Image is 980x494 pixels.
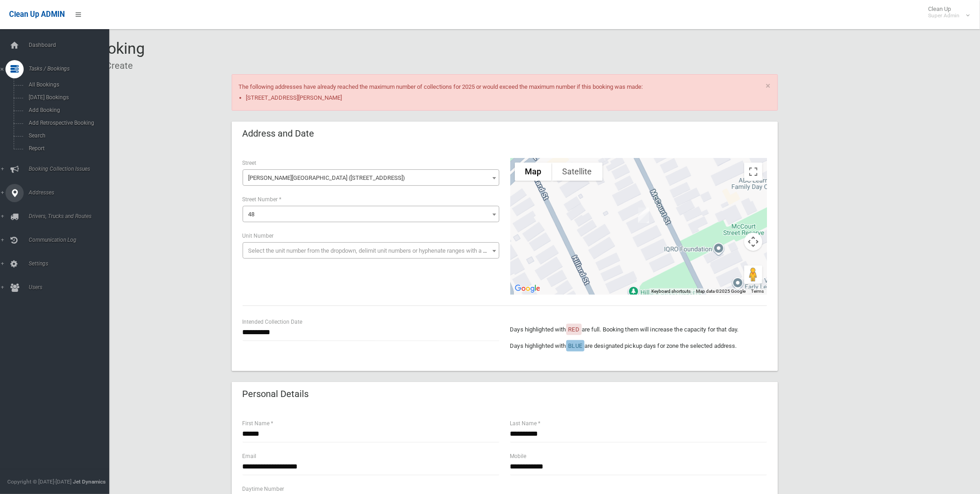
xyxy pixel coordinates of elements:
[652,288,691,295] button: Keyboard shortcuts
[696,289,746,294] span: Map data ©2025 Google
[513,283,543,295] a: Open this area in Google Maps (opens a new window)
[26,166,118,172] span: Booking Collection Issues
[26,132,110,139] span: Search
[26,284,118,290] span: Users
[232,125,325,143] header: Address and Date
[635,204,653,227] div: 48 McCourt Street, WILEY PARK NSW 2195
[26,145,110,152] span: Report
[766,81,771,91] a: ×
[744,163,762,181] button: Toggle fullscreen view
[26,213,118,219] span: Drivers, Trucks and Routes
[249,211,255,218] span: 48
[752,289,764,294] a: Terms (opens in new tab)
[510,324,767,335] p: Days highlighted with are full. Booking them will increase the capacity for that day.
[515,163,552,181] button: Show street map
[924,5,969,19] span: Clean Up
[26,66,118,72] span: Tasks / Bookings
[9,10,65,19] span: Clean Up ADMIN
[928,12,960,19] small: Super Admin
[243,169,499,186] span: McCourt Street (WILEY PARK 2195)
[26,42,118,48] span: Dashboard
[569,342,582,349] span: BLUE
[246,92,771,103] li: [STREET_ADDRESS][PERSON_NAME]
[26,120,110,126] span: Add Retrospective Booking
[513,283,543,295] img: Google
[7,479,71,485] span: Copyright © [DATE]-[DATE]
[26,107,110,113] span: Add Booking
[245,208,497,221] span: 48
[26,189,118,196] span: Addresses
[552,163,603,181] button: Show satellite imagery
[26,237,118,243] span: Communication Log
[243,206,499,222] span: 48
[232,74,778,111] div: The following addresses have already reached the maximum number of collections for 2025 or would ...
[744,265,762,284] button: Drag Pegman onto the map to open Street View
[232,385,320,403] header: Personal Details
[26,260,118,267] span: Settings
[73,479,106,485] strong: Jet Dynamics
[26,94,110,101] span: [DATE] Bookings
[510,341,767,351] p: Days highlighted with are designated pickup days for zone the selected address.
[245,172,497,184] span: McCourt Street (WILEY PARK 2195)
[744,233,762,251] button: Map camera controls
[249,247,503,254] span: Select the unit number from the dropdown, delimit unit numbers or hyphenate ranges with a comma
[99,57,133,74] li: Create
[26,81,110,88] span: All Bookings
[569,326,579,333] span: RED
